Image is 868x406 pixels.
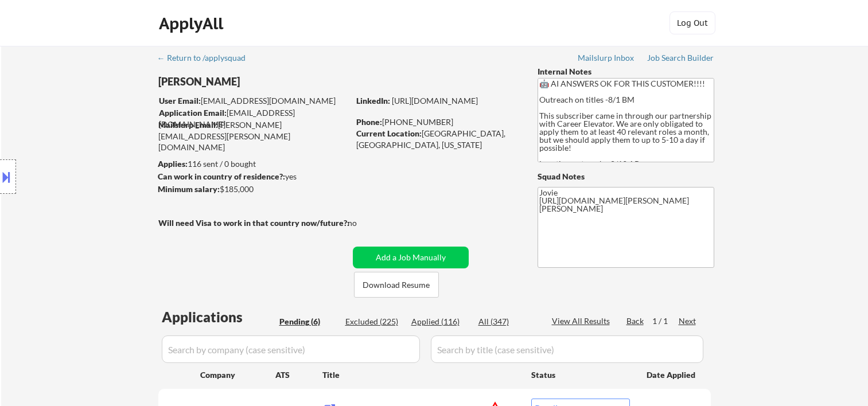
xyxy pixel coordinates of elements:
div: [GEOGRAPHIC_DATA], [GEOGRAPHIC_DATA], [US_STATE] [356,128,519,150]
div: Applied (116) [411,316,469,327]
div: All (347) [478,316,536,327]
div: Next [679,315,697,327]
div: yes [158,171,345,182]
div: Title [322,369,520,381]
a: Mailslurp Inbox [578,53,635,65]
div: ← Return to /applysquad [157,54,256,62]
div: $185,000 [158,184,349,195]
button: Add a Job Manually [353,247,469,268]
div: ApplyAll [159,14,227,33]
strong: Current Location: [356,128,422,138]
div: [EMAIL_ADDRESS][DOMAIN_NAME] [159,107,349,130]
a: Job Search Builder [647,53,714,65]
strong: LinkedIn: [356,96,390,106]
div: Back [626,315,645,327]
div: [PERSON_NAME][EMAIL_ADDRESS][PERSON_NAME][DOMAIN_NAME] [158,119,349,153]
a: [URL][DOMAIN_NAME] [392,96,478,106]
button: Download Resume [354,272,439,298]
a: ← Return to /applysquad [157,53,256,65]
div: Applications [162,310,275,324]
div: [EMAIL_ADDRESS][DOMAIN_NAME] [159,95,349,107]
div: Company [200,369,275,381]
div: View All Results [552,315,613,327]
div: Job Search Builder [647,54,714,62]
div: 1 / 1 [652,315,679,327]
div: Squad Notes [538,171,714,182]
div: Internal Notes [538,66,714,77]
input: Search by company (case sensitive) [162,335,420,363]
div: [PERSON_NAME] [158,75,394,89]
strong: Phone: [356,117,382,127]
div: [PHONE_NUMBER] [356,116,519,128]
strong: Can work in country of residence?: [158,171,285,181]
div: Pending (6) [279,316,337,327]
div: 116 sent / 0 bought [158,158,349,170]
div: Mailslurp Inbox [578,54,635,62]
div: ATS [275,369,322,381]
div: Date Applied [647,369,697,381]
div: Status [531,364,630,385]
strong: Will need Visa to work in that country now/future?: [158,218,349,228]
div: no [348,217,380,229]
input: Search by title (case sensitive) [431,335,703,363]
div: Excluded (225) [345,316,403,327]
button: Log Out [670,11,715,34]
